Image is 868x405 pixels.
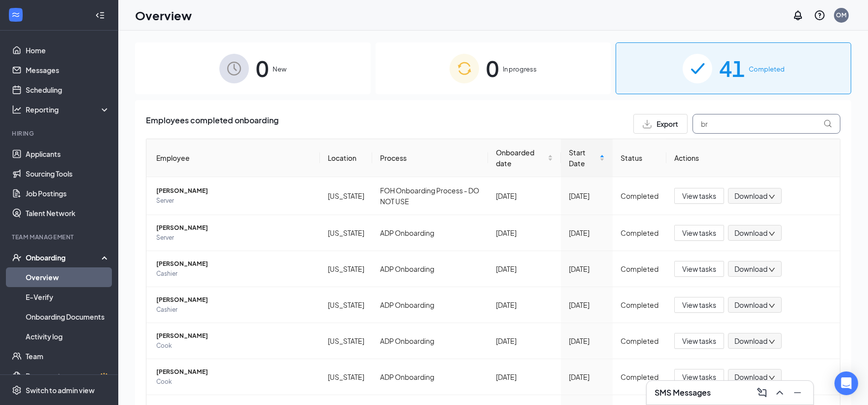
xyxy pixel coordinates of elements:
div: [DATE] [496,263,553,274]
td: [US_STATE] [320,323,372,359]
span: View tasks [682,299,716,310]
button: View tasks [674,188,724,204]
button: ChevronUp [772,385,788,401]
th: Location [320,139,372,177]
span: View tasks [682,371,716,382]
span: View tasks [682,263,716,274]
span: down [768,374,775,381]
span: Start Date [569,147,597,169]
svg: UserCheck [12,253,22,262]
div: Completed [621,299,659,310]
td: ADP Onboarding [372,359,488,395]
div: OM [836,11,847,19]
a: Onboarding Documents [26,307,110,327]
input: Search by Name, Job Posting, or Process [693,114,840,134]
td: [US_STATE] [320,177,372,215]
td: ADP Onboarding [372,323,488,359]
span: New [273,64,286,74]
div: [DATE] [496,190,553,201]
span: Employees completed onboarding [146,114,278,134]
div: Reporting [26,105,110,114]
span: Download [734,228,767,238]
a: E-Verify [26,287,110,307]
div: [DATE] [569,227,605,238]
a: Talent Network [26,203,110,223]
span: Cook [156,377,312,387]
button: View tasks [674,225,724,241]
span: Server [156,196,312,206]
a: Applicants [26,144,110,164]
th: Onboarded date [488,139,561,177]
div: Switch to admin view [26,385,95,395]
h1: Overview [135,7,192,24]
th: Status [613,139,666,177]
svg: QuestionInfo [814,9,826,21]
div: Open Intercom Messenger [834,371,858,395]
button: View tasks [674,333,724,349]
td: [US_STATE] [320,287,372,323]
div: Completed [621,227,659,238]
div: [DATE] [569,190,605,201]
button: View tasks [674,297,724,313]
svg: WorkstreamLogo [11,10,21,20]
span: Download [734,300,767,310]
div: [DATE] [569,263,605,274]
span: 0 [256,51,269,85]
span: Cashier [156,269,312,279]
div: Completed [621,371,659,382]
span: Cashier [156,305,312,315]
button: Export [633,114,688,134]
a: Job Postings [26,184,110,203]
div: [DATE] [496,335,553,346]
a: Scheduling [26,80,110,100]
span: [PERSON_NAME] [156,186,312,196]
th: Employee [146,139,320,177]
th: Process [372,139,488,177]
span: down [768,266,775,273]
span: down [768,338,775,345]
div: [DATE] [569,335,605,346]
td: [US_STATE] [320,251,372,287]
button: View tasks [674,369,724,385]
button: View tasks [674,261,724,277]
span: [PERSON_NAME] [156,331,312,341]
span: down [768,193,775,200]
a: Activity log [26,327,110,346]
div: [DATE] [496,371,553,382]
svg: ChevronUp [774,387,786,399]
span: Export [657,120,678,127]
div: [DATE] [569,299,605,310]
span: Cook [156,341,312,351]
h3: SMS Messages [655,387,711,398]
div: Completed [621,190,659,201]
div: [DATE] [569,371,605,382]
td: ADP Onboarding [372,251,488,287]
span: 0 [486,51,499,85]
span: [PERSON_NAME] [156,223,312,233]
a: Home [26,40,110,60]
div: Hiring [12,129,108,138]
th: Actions [666,139,840,177]
span: Download [734,191,767,201]
span: 41 [719,51,745,85]
span: down [768,302,775,309]
td: ADP Onboarding [372,287,488,323]
a: Sourcing Tools [26,164,110,184]
div: Onboarding [26,253,102,262]
span: [PERSON_NAME] [156,295,312,305]
a: Team [26,346,110,366]
td: ADP Onboarding [372,215,488,251]
td: [US_STATE] [320,215,372,251]
div: [DATE] [496,299,553,310]
a: Messages [26,60,110,80]
a: DocumentsCrown [26,366,110,386]
span: Download [734,372,767,382]
span: View tasks [682,335,716,346]
svg: Collapse [95,10,105,20]
div: Completed [621,335,659,346]
a: Overview [26,267,110,287]
td: FOH Onboarding Process - DO NOT USE [372,177,488,215]
button: ComposeMessage [754,385,770,401]
div: Completed [621,263,659,274]
span: Download [734,336,767,346]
